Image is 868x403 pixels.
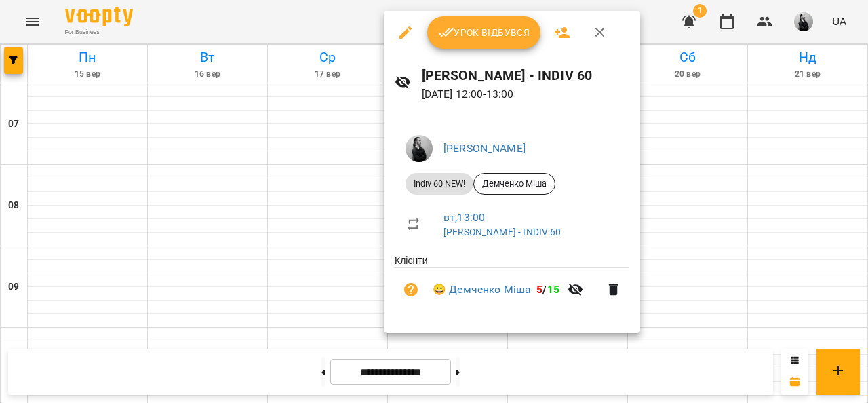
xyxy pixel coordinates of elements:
button: Урок відбувся [427,16,541,49]
p: [DATE] 12:00 - 13:00 [422,86,630,102]
b: / [536,283,559,296]
ul: Клієнти [395,254,629,317]
h6: [PERSON_NAME] - INDIV 60 [422,65,630,86]
button: Візит ще не сплачено. Додати оплату? [395,273,427,306]
span: 15 [547,283,559,296]
span: 5 [536,283,542,296]
span: Урок відбувся [438,24,530,41]
a: 😀 Демченко Міша [433,282,531,298]
a: [PERSON_NAME] - INDIV 60 [443,227,561,237]
span: Демченко Міша [474,178,555,190]
div: Демченко Міша [473,173,555,195]
img: 109b3f3020440a715010182117ad3573.jpeg [406,135,433,162]
span: Indiv 60 NEW! [406,178,473,190]
a: вт , 13:00 [443,211,485,224]
a: [PERSON_NAME] [443,142,526,155]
